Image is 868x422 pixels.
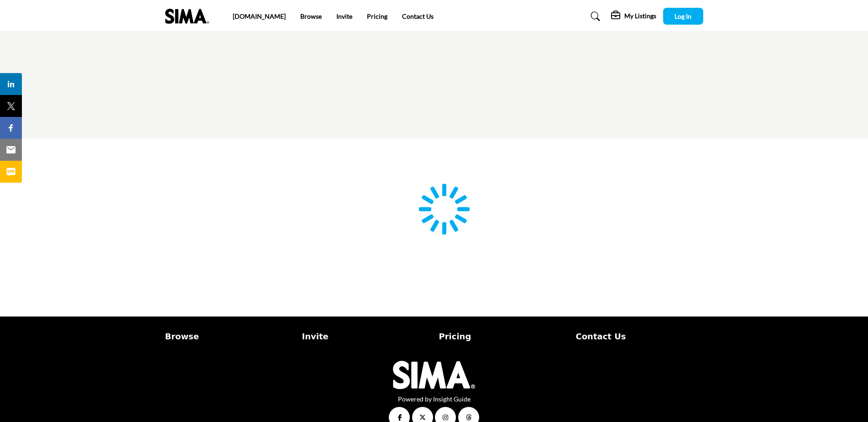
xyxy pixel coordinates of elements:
a: Pricing [367,12,387,20]
a: Browse [300,12,322,20]
a: Contact Us [576,330,703,343]
img: No Site Logo [393,361,475,389]
a: Invite [336,12,352,20]
a: [DOMAIN_NAME] [233,12,286,20]
a: Pricing [439,330,566,343]
img: Site Logo [165,9,214,24]
a: Contact Us [402,12,434,20]
a: Powered by Insight Guide [398,395,471,403]
a: Search [582,9,606,24]
span: Log In [675,12,691,20]
button: Log In [663,8,703,25]
a: Browse [165,330,293,343]
a: Invite [302,330,429,343]
div: My Listings [611,11,656,22]
h5: My Listings [624,12,656,20]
